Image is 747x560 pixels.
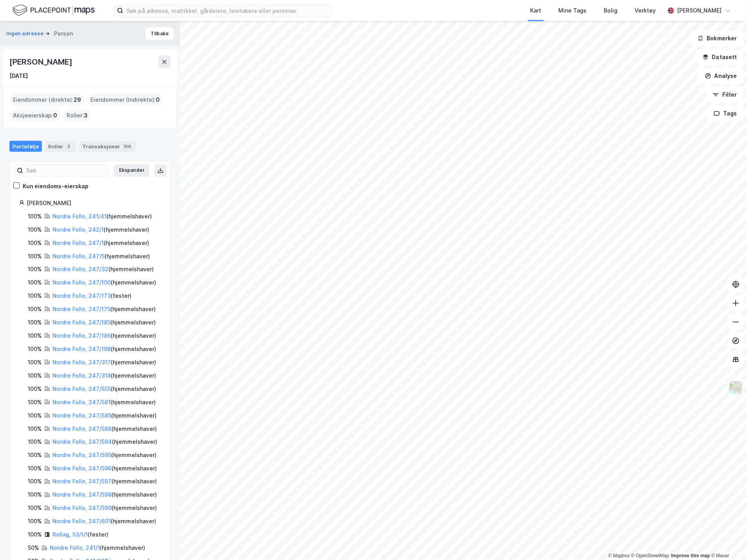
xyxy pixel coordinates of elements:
[84,111,88,120] span: 3
[53,111,57,120] span: 0
[52,212,152,221] div: ( hjemmelshaver )
[122,142,133,150] div: 156
[28,278,42,287] div: 100%
[6,30,45,38] button: Ingen adresse
[28,464,42,474] div: 100%
[28,252,42,261] div: 100%
[52,399,110,405] a: Nordre Follo, 247/581
[28,238,42,248] div: 100%
[9,71,28,81] div: [DATE]
[729,380,743,395] img: Z
[52,346,111,352] a: Nordre Follo, 247/198
[706,87,744,103] button: Filter
[23,182,88,191] div: Kun eiendoms-eierskap
[87,94,163,106] div: Eiendommer (Indirekte) :
[691,31,744,46] button: Bokmerker
[10,109,60,122] div: Aksjeeierskap :
[79,141,136,152] div: Transaksjoner
[28,451,42,460] div: 100%
[52,304,156,314] div: ( hjemmelshaver )
[52,225,149,234] div: ( hjemmelshaver )
[28,530,42,540] div: 100%
[52,424,157,434] div: ( hjemmelshaver )
[635,6,656,15] div: Verktøy
[52,306,110,312] a: Nordre Follo, 247/175
[530,6,541,15] div: Kart
[52,439,112,445] a: Nordre Follo, 247/594
[708,522,747,560] div: Kontrollprogram for chat
[52,279,111,286] a: Nordre Follo, 247/100
[52,213,106,220] a: Nordre Follo, 241/41
[28,424,42,434] div: 100%
[707,106,744,121] button: Tags
[698,68,744,84] button: Analyse
[28,384,42,394] div: 100%
[123,5,332,16] input: Søk på adresse, matrikkel, gårdeiere, leietakere eller personer
[696,49,744,65] button: Datasett
[28,304,42,314] div: 100%
[52,518,111,525] a: Nordre Follo, 247/601
[52,451,157,460] div: ( hjemmelshaver )
[52,492,112,498] a: Nordre Follo, 247/598
[52,331,156,340] div: ( hjemmelshaver )
[52,398,156,407] div: ( hjemmelshaver )
[54,29,73,38] div: Person
[52,332,111,339] a: Nordre Follo, 247/186
[28,411,42,420] div: 100%
[52,412,111,419] a: Nordre Follo, 247/585
[28,225,42,234] div: 100%
[52,319,110,326] a: Nordre Follo, 247/185
[52,477,157,486] div: ( hjemmelshaver )
[52,226,104,233] a: Nordre Follo, 242/1
[52,253,105,259] a: Nordre Follo, 247/5
[50,544,145,553] div: ( hjemmelshaver )
[52,504,157,513] div: ( hjemmelshaver )
[52,478,112,485] a: Nordre Follo, 247/597
[28,438,42,447] div: 100%
[52,278,156,287] div: ( hjemmelshaver )
[45,141,76,152] div: Roller
[52,266,108,272] a: Nordre Follo, 247/32
[9,56,74,68] div: [PERSON_NAME]
[28,331,42,340] div: 100%
[608,553,630,559] a: Mapbox
[28,318,42,327] div: 100%
[28,477,42,486] div: 100%
[52,464,157,474] div: ( hjemmelshaver )
[52,292,111,299] a: Nordre Follo, 247/173
[28,358,42,367] div: 100%
[114,164,150,177] button: Ekspander
[604,6,618,15] div: Bolig
[74,95,81,104] span: 29
[10,94,84,106] div: Eiendommer (direkte) :
[9,141,42,152] div: Portefølje
[28,504,42,513] div: 100%
[52,505,112,511] a: Nordre Follo, 247/599
[52,252,150,261] div: ( hjemmelshaver )
[52,490,157,500] div: ( hjemmelshaver )
[52,358,156,367] div: ( hjemmelshaver )
[52,238,149,248] div: ( hjemmelshaver )
[52,384,156,394] div: ( hjemmelshaver )
[52,425,112,432] a: Nordre Follo, 247/586
[52,239,104,246] a: Nordre Follo, 247/1
[23,165,109,176] input: Søk
[52,530,108,540] div: ( fester )
[52,344,156,354] div: ( hjemmelshaver )
[28,291,42,301] div: 100%
[677,6,722,15] div: [PERSON_NAME]
[52,531,88,538] a: Rollag, 53/1/1
[50,545,100,551] a: Nordre Follo, 241/1
[28,265,42,274] div: 100%
[52,372,111,379] a: Nordre Follo, 247/318
[52,318,156,327] div: ( hjemmelshaver )
[52,359,111,366] a: Nordre Follo, 247/317
[52,465,112,472] a: Nordre Follo, 247/596
[28,544,39,553] div: 50%
[671,553,710,559] a: Improve this map
[28,398,42,407] div: 100%
[559,6,587,15] div: Mine Tags
[52,265,154,274] div: ( hjemmelshaver )
[28,212,42,221] div: 100%
[52,411,157,420] div: ( hjemmelshaver )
